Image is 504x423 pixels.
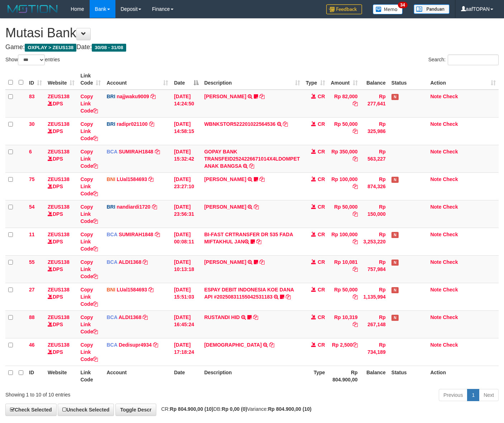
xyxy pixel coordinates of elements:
a: Copy TARI PRATIWI to clipboard [260,94,265,99]
span: CR [318,121,325,127]
a: Uncheck Selected [58,404,114,416]
a: Next [479,389,499,401]
a: Check [443,314,458,320]
td: DPS [45,228,77,255]
span: OXPLAY > ZEUS138 [25,44,76,52]
td: Rp 277,641 [361,90,389,118]
a: Toggle Descr [115,404,156,416]
td: [DATE] 00:08:11 [171,228,201,255]
span: 55 [29,259,35,265]
a: Copy Dedisupr4934 to clipboard [153,342,158,348]
th: Rp 804.900,00 [328,366,361,386]
span: Has Note [391,260,399,266]
th: Account [104,366,171,386]
a: Copy HADI to clipboard [269,342,274,348]
td: Rp 150,000 [361,200,389,228]
a: ZEUS138 [48,121,70,127]
a: Copy VALENTINO LAHU to clipboard [254,204,259,210]
div: Showing 1 to 10 of 10 entries [5,388,205,398]
td: DPS [45,117,77,145]
span: BNI [106,176,115,182]
h4: Game: Date: [5,44,499,51]
a: Dedisupr4934 [119,342,152,348]
a: Check Selected [5,404,57,416]
td: [DATE] 17:18:24 [171,338,201,366]
th: Action [427,366,499,386]
a: Copy Link Code [80,121,98,141]
th: Type: activate to sort column ascending [303,69,328,90]
td: Rp 82,000 [328,90,361,118]
a: Copy Link Code [80,259,98,279]
a: Copy ALDI1368 to clipboard [143,259,148,265]
span: BCA [106,342,117,348]
a: ZEUS138 [48,314,70,320]
td: Rp 50,000 [328,117,361,145]
img: panduan.png [414,4,450,14]
span: Has Note [391,287,399,293]
a: RUSTANDI HID [204,314,240,320]
a: [PERSON_NAME] [204,259,246,265]
td: Rp 757,984 [361,255,389,283]
a: GOPAY BANK TRANSFEID2524226671014X4LDOMPET ANAK BANGSA [204,149,300,169]
td: [DATE] 14:24:50 [171,90,201,118]
a: nandiardi1720 [117,204,150,210]
span: CR [318,232,325,237]
a: Note [430,121,441,127]
a: Check [443,204,458,210]
a: Note [430,342,441,348]
td: Rp 267,148 [361,310,389,338]
th: Website [45,366,77,386]
a: Copy Rp 10,319 to clipboard [353,322,358,327]
td: Rp 2,500 [328,338,361,366]
a: Copy Link Code [80,314,98,334]
td: Rp 50,000 [328,200,361,228]
a: ZEUS138 [48,259,70,265]
a: Check [443,149,458,155]
a: Copy Rp 10,081 to clipboard [353,266,358,272]
td: Rp 100,000 [328,228,361,255]
td: Rp 3,253,220 [361,228,389,255]
a: Copy Rp 350,000 to clipboard [353,156,358,162]
a: ALDI1368 [119,314,142,320]
a: LUal1584693 [117,287,147,293]
th: Link Code [77,366,104,386]
span: Has Note [391,232,399,238]
span: Has Note [391,315,399,321]
a: ALDI1368 [119,259,142,265]
a: Copy radipr021100 to clipboard [149,121,154,127]
span: CR [318,342,325,348]
a: Copy FERLANDA EFRILIDIT to clipboard [260,259,265,265]
span: 6 [29,149,32,155]
a: Copy SUMIRAH1848 to clipboard [155,149,160,155]
a: WBNKSTOR522201022564536 [204,121,276,127]
td: [DATE] 15:51:03 [171,283,201,310]
span: 75 [29,176,35,182]
a: ZEUS138 [48,232,70,237]
td: DPS [45,283,77,310]
a: Note [430,287,441,293]
label: Show entries [5,54,60,65]
span: CR: DB: Variance: [158,406,312,412]
td: [DATE] 14:58:15 [171,117,201,145]
span: BCA [106,149,117,155]
td: DPS [45,200,77,228]
a: Previous [439,389,467,401]
a: Copy ALDI1368 to clipboard [143,314,148,320]
th: Status [389,366,428,386]
td: [DATE] 23:27:10 [171,172,201,200]
a: SUMIRAH1848 [119,232,153,237]
span: 34 [398,2,408,8]
a: ZEUS138 [48,287,70,293]
a: ZEUS138 [48,94,70,99]
td: DPS [45,310,77,338]
th: Date: activate to sort column descending [171,69,201,90]
select: Showentries [18,54,45,65]
a: Copy Link Code [80,287,98,307]
th: Balance [361,366,389,386]
a: ZEUS138 [48,342,70,348]
a: Check [443,259,458,265]
label: Search: [428,54,499,65]
td: Rp 874,326 [361,172,389,200]
a: Copy Rp 100,000 to clipboard [353,184,358,189]
span: BRI [106,121,115,127]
